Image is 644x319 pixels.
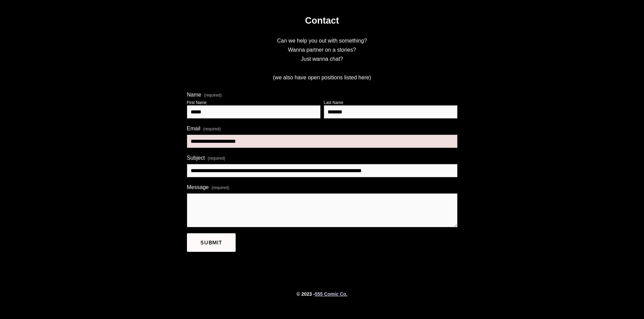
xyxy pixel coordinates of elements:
[187,126,200,132] span: Email
[187,155,205,161] span: Subject
[296,291,315,297] strong: © 2023 -
[187,92,201,98] span: Name
[187,36,457,64] p: Can we help you out with something? Wanna partner on a stories? Just wanna chat?
[208,154,225,163] span: (required)
[187,100,207,105] div: First Name
[187,184,209,190] span: Message
[204,93,222,97] span: (required)
[315,291,347,297] a: 555 Comic Co.
[187,233,236,252] button: SubmitSubmit
[200,239,222,246] span: Submit
[324,100,343,105] div: Last Name
[187,15,457,27] h1: Contact
[212,183,229,192] span: (required)
[203,125,221,133] span: (required)
[187,73,457,82] p: (we also have open positions listed here)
